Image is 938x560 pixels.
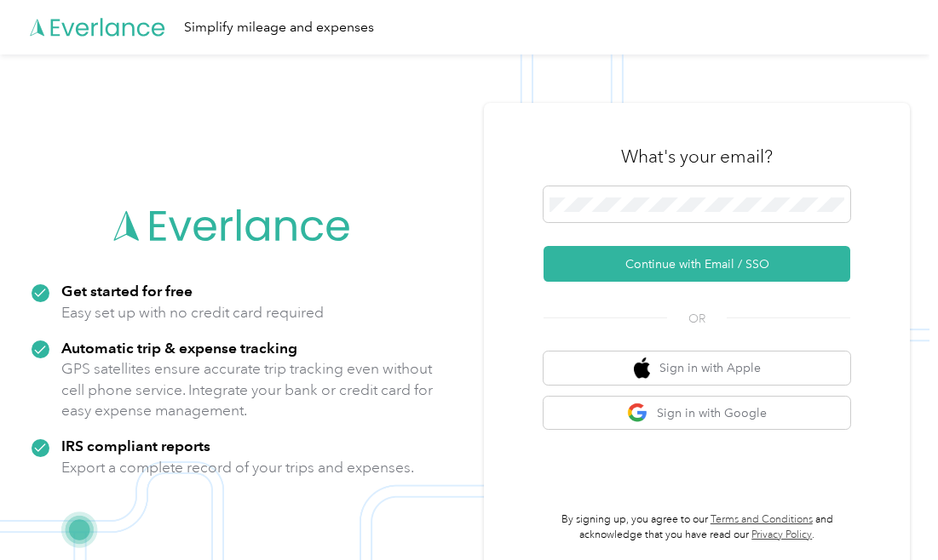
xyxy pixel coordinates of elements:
p: GPS satellites ensure accurate trip tracking even without cell phone service. Integrate your bank... [61,358,434,421]
strong: Automatic trip & expense tracking [61,339,297,357]
img: google logo [627,403,648,424]
button: Continue with Email / SSO [544,246,850,282]
p: Export a complete record of your trips and expenses. [61,457,414,478]
p: Easy set up with no credit card required [61,302,324,323]
div: Simplify mileage and expenses [184,17,374,38]
a: Privacy Policy [751,529,812,541]
h3: What's your email? [621,145,773,169]
button: apple logoSign in with Apple [544,351,850,385]
img: apple logo [634,357,651,379]
span: OR [667,310,727,328]
p: By signing up, you agree to our and acknowledge that you have read our . [544,512,850,542]
strong: IRS compliant reports [61,437,210,454]
a: Terms and Conditions [711,513,813,526]
button: google logoSign in with Google [544,397,850,430]
strong: Get started for free [61,282,193,300]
